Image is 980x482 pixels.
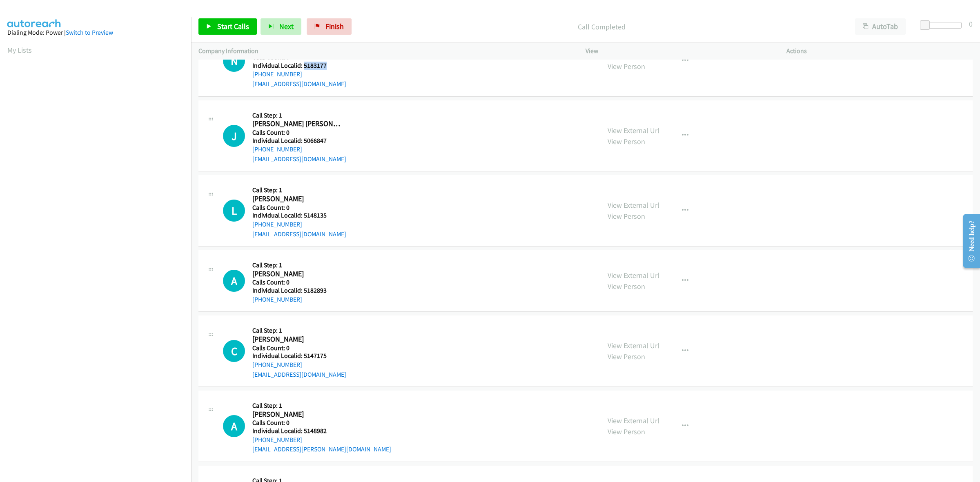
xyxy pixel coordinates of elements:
h5: Individual Localid: 5147175 [252,352,346,360]
h5: Calls Count: 0 [252,204,346,212]
span: Start Calls [217,22,249,31]
span: Finish [325,22,344,31]
h5: Calls Count: 0 [252,344,346,352]
h1: A [223,415,245,437]
a: Finish [307,18,352,35]
h1: C [223,340,245,362]
h5: Individual Localid: 5183177 [252,62,346,70]
a: View External Url [608,51,659,60]
h2: [PERSON_NAME] [PERSON_NAME] [252,119,343,129]
h5: Call Step: 1 [252,327,346,335]
h2: [PERSON_NAME] [252,410,343,419]
h5: Individual Localid: 5148982 [252,427,391,435]
a: View External Url [608,126,659,135]
a: [EMAIL_ADDRESS][PERSON_NAME][DOMAIN_NAME] [252,445,391,453]
h1: L [223,200,245,222]
h1: A [223,270,245,292]
a: View External Url [608,271,659,280]
h5: Calls Count: 0 [252,129,346,137]
div: The call is yet to be attempted [223,125,245,147]
div: 0 [969,18,973,29]
h2: [PERSON_NAME] [252,335,343,344]
a: [PHONE_NUMBER] [252,220,302,228]
div: The call is yet to be attempted [223,415,245,437]
p: View [586,46,772,56]
iframe: Dialpad [7,63,191,451]
a: My Lists [7,45,32,55]
button: Next [261,18,301,35]
a: View Person [608,62,645,71]
a: [EMAIL_ADDRESS][DOMAIN_NAME] [252,230,346,238]
a: View Person [608,282,645,291]
h5: Call Step: 1 [252,186,346,194]
div: The call is yet to be attempted [223,270,245,292]
h5: Calls Count: 0 [252,419,391,427]
h5: Individual Localid: 5148135 [252,211,346,220]
h2: [PERSON_NAME] [252,269,343,279]
h5: Individual Localid: 5066847 [252,137,346,145]
a: View Person [608,427,645,436]
p: Call Completed [363,21,840,32]
a: View External Url [608,416,659,425]
a: Start Calls [198,18,257,35]
button: AutoTab [855,18,906,35]
h5: Individual Localid: 5182893 [252,287,343,295]
a: View Person [608,352,645,361]
a: View External Url [608,200,659,210]
a: View Person [608,137,645,146]
a: [PHONE_NUMBER] [252,436,302,444]
h1: N [223,50,245,72]
a: Switch to Preview [66,29,113,36]
div: Dialing Mode: Power | [7,28,184,38]
h5: Call Step: 1 [252,111,346,120]
h5: Call Step: 1 [252,261,343,269]
a: [EMAIL_ADDRESS][DOMAIN_NAME] [252,80,346,88]
div: Delay between calls (in seconds) [924,22,962,29]
div: The call is yet to be attempted [223,200,245,222]
a: View Person [608,211,645,221]
h2: [PERSON_NAME] [252,194,343,204]
h5: Call Step: 1 [252,402,391,410]
span: Next [279,22,294,31]
a: [EMAIL_ADDRESS][DOMAIN_NAME] [252,155,346,163]
a: [PHONE_NUMBER] [252,145,302,153]
a: View External Url [608,341,659,350]
div: The call is yet to be attempted [223,340,245,362]
a: [PHONE_NUMBER] [252,295,302,303]
h1: J [223,125,245,147]
iframe: Resource Center [956,209,980,273]
p: Company Information [198,46,571,56]
a: [PHONE_NUMBER] [252,361,302,369]
a: [PHONE_NUMBER] [252,70,302,78]
h5: Calls Count: 0 [252,278,343,287]
p: Actions [786,46,973,56]
a: [EMAIL_ADDRESS][DOMAIN_NAME] [252,371,346,378]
